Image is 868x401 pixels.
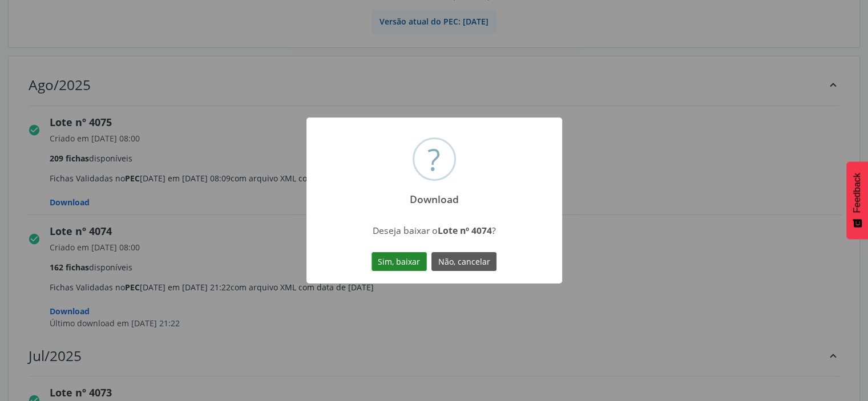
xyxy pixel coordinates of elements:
span: Feedback [852,173,862,213]
button: Sim, baixar [372,252,427,272]
div: ? [427,139,441,179]
strong: Lote nº 4074 [438,224,492,237]
h2: Download [399,185,469,205]
div: Deseja baixar o ? [333,224,535,237]
button: Não, cancelar [431,252,496,272]
button: Feedback - Mostrar pesquisa [846,161,868,239]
